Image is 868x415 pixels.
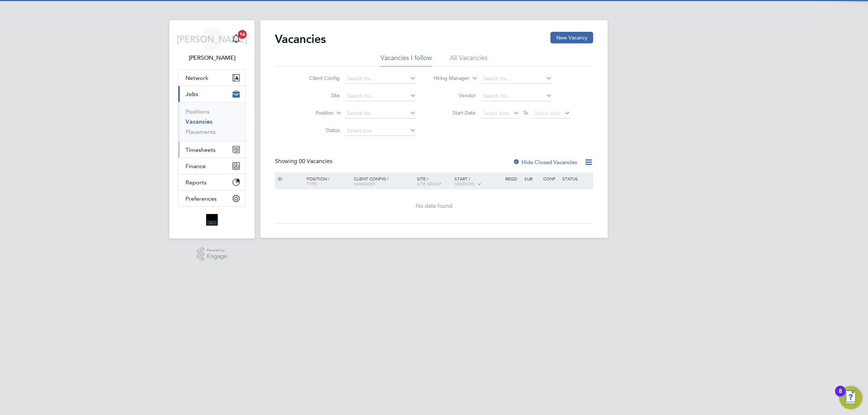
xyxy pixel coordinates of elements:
span: Engage [207,253,227,260]
button: Network [178,70,246,86]
span: Vendors [455,181,475,187]
button: Open Resource Center, 8 new notifications [839,386,862,409]
button: Jobs [178,86,246,102]
span: Jordan Alaezihe [178,54,246,62]
input: Search for... [481,91,552,101]
div: ID [276,172,301,185]
label: Status [298,127,340,133]
div: Conf [541,172,560,185]
label: Hide Closed Vacancies [513,159,577,166]
input: Search for... [345,74,416,84]
li: Vacancies I follow [380,54,432,67]
a: 16 [229,27,243,51]
a: Go to home page [178,214,246,226]
span: Reports [186,179,207,186]
span: 00 Vacancies [299,158,332,165]
div: Sub [523,172,541,185]
span: Finance [186,163,206,170]
div: Site / [415,172,453,190]
span: Select date [534,110,560,116]
div: Start / [453,172,503,191]
button: Preferences [178,191,246,206]
label: Client Config [298,75,340,81]
span: To [521,108,530,117]
div: Client Config / [352,172,415,190]
span: Manager [354,181,375,187]
div: No data found [276,202,592,210]
div: 8 [839,391,842,401]
div: Status [561,172,592,185]
a: Positions [186,108,209,115]
li: All Vacancies [450,54,488,67]
span: Site Group [417,181,442,187]
span: Network [186,74,208,81]
h2: Vacancies [275,32,326,46]
a: Vacancies [186,118,212,125]
label: Hiring Manager [428,75,469,82]
span: Select date [483,110,509,116]
input: Select one [345,126,416,136]
button: Reports [178,174,246,190]
button: Finance [178,158,246,174]
span: Type [307,181,317,187]
label: Vendor [434,92,476,99]
label: Position [292,110,333,117]
span: Powered by [207,247,227,253]
div: Reqd [503,172,522,185]
div: Position / [301,172,352,190]
button: New Vacancy [550,32,593,43]
nav: Main navigation [169,20,255,239]
span: Jobs [186,91,198,98]
span: 16 [238,30,247,39]
span: [PERSON_NAME] [177,34,247,44]
div: Showing [275,158,334,165]
span: Timesheets [186,146,216,153]
input: Search for... [345,108,416,119]
button: Timesheets [178,142,246,158]
input: Search for... [345,91,416,101]
label: Start Date [434,110,476,116]
input: Search for... [481,74,552,84]
label: Site [298,92,340,99]
a: Placements [186,128,216,135]
a: Powered byEngage [197,247,227,261]
div: Jobs [178,102,246,141]
a: [PERSON_NAME][PERSON_NAME] [178,27,246,62]
img: bromak-logo-retina.png [206,214,218,226]
span: Preferences [186,195,217,202]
